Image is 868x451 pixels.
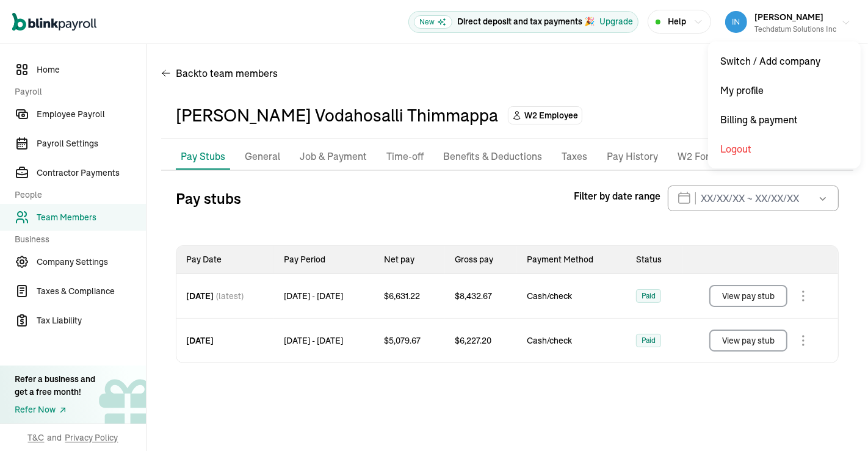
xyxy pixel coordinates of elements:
[668,15,686,28] span: Help
[457,15,595,28] p: Direct deposit and tax payments 🎉
[713,76,856,105] div: My profile
[807,392,868,451] iframe: Chat Widget
[599,15,633,28] div: Upgrade
[713,46,856,76] div: Switch / Add company
[414,15,452,29] span: New
[754,24,836,35] div: Techdatum Solutions Inc
[754,12,823,23] span: [PERSON_NAME]
[713,134,856,164] div: Logout
[12,4,96,40] nav: Global
[713,105,856,134] div: Billing & payment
